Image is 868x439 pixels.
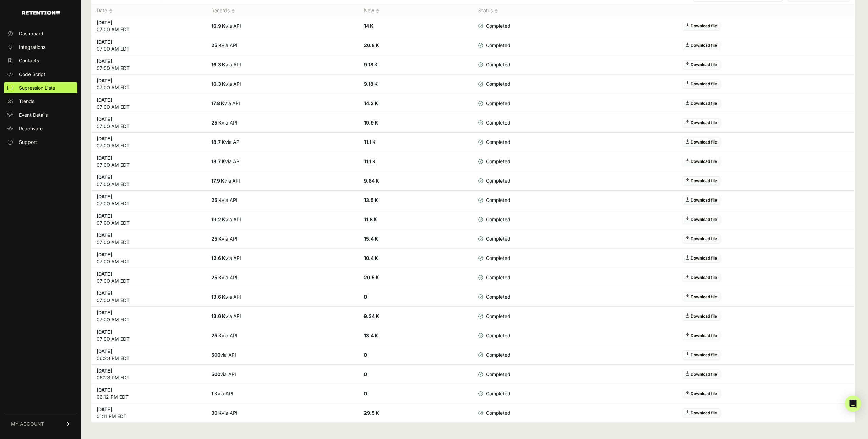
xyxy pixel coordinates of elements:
[683,370,720,379] a: Download file
[683,408,720,417] a: Download file
[364,352,367,358] strong: 0
[478,177,510,184] span: Completed
[97,20,112,25] strong: [DATE]
[91,191,206,210] td: 07:00 AM EDT
[91,113,206,133] td: 07:00 AM EDT
[109,8,113,14] img: no_sort-eaf950dc5ab64cae54d48a5578032e96f70b2ecb7d747501f34c8f2db400fb66.gif
[206,307,358,326] td: via API
[91,307,206,326] td: 07:00 AM EDT
[211,236,222,242] strong: 25 K
[364,62,378,68] strong: 9.18 K
[4,110,77,120] a: Event Details
[364,332,378,338] strong: 13.4 K
[478,313,510,320] span: Completed
[845,396,861,412] div: Open Intercom Messenger
[206,133,358,152] td: via API
[97,116,112,122] strong: [DATE]
[4,137,77,148] a: Support
[91,345,206,365] td: 06:23 PM EDT
[478,293,510,300] span: Completed
[206,403,358,423] td: via API
[364,294,367,300] strong: 0
[211,158,225,164] strong: 18.7 K
[97,58,112,64] strong: [DATE]
[364,197,378,203] strong: 13.5 K
[364,158,376,164] strong: 11.1 K
[211,216,225,222] strong: 19.2 K
[206,210,358,229] td: via API
[683,389,720,398] a: Download file
[364,42,379,48] strong: 20.8 K
[206,287,358,307] td: via API
[91,94,206,113] td: 07:00 AM EDT
[478,61,510,68] span: Completed
[364,178,379,184] strong: 9.84 K
[4,69,77,80] a: Code Script
[211,390,218,396] strong: 1 K
[358,4,473,17] th: New
[364,313,379,319] strong: 9.34 K
[19,30,43,37] span: Dashboard
[91,36,206,55] td: 07:00 AM EDT
[91,229,206,249] td: 07:00 AM EDT
[478,216,510,223] span: Completed
[19,44,45,51] span: Integrations
[683,118,720,127] a: Download file
[211,100,224,106] strong: 17.8 K
[364,216,377,222] strong: 11.8 K
[478,274,510,281] span: Completed
[206,171,358,191] td: via API
[683,60,720,69] a: Download file
[683,196,720,205] a: Download file
[91,75,206,94] td: 07:00 AM EDT
[4,82,77,93] a: Supression Lists
[478,100,510,107] span: Completed
[231,8,235,14] img: no_sort-eaf950dc5ab64cae54d48a5578032e96f70b2ecb7d747501f34c8f2db400fb66.gif
[4,414,77,434] a: MY ACCOUNT
[364,81,378,87] strong: 9.18 K
[683,254,720,263] a: Download file
[364,274,379,280] strong: 20.5 K
[478,139,510,146] span: Completed
[4,55,77,66] a: Contacts
[683,273,720,282] a: Download file
[494,8,498,14] img: no_sort-eaf950dc5ab64cae54d48a5578032e96f70b2ecb7d747501f34c8f2db400fb66.gif
[211,178,224,184] strong: 17.9 K
[683,176,720,185] a: Download file
[206,55,358,75] td: via API
[4,42,77,53] a: Integrations
[206,249,358,268] td: via API
[206,268,358,287] td: via API
[91,249,206,268] td: 07:00 AM EDT
[91,287,206,307] td: 07:00 AM EDT
[91,17,206,36] td: 07:00 AM EDT
[211,197,222,203] strong: 25 K
[211,23,225,29] strong: 16.9 K
[19,57,39,64] span: Contacts
[97,368,112,374] strong: [DATE]
[19,125,43,132] span: Reactivate
[478,235,510,242] span: Completed
[97,290,112,296] strong: [DATE]
[211,81,225,87] strong: 16.3 K
[91,403,206,423] td: 01:11 PM EDT
[4,28,77,39] a: Dashboard
[478,23,510,30] span: Completed
[206,152,358,171] td: via API
[97,348,112,354] strong: [DATE]
[478,371,510,378] span: Completed
[364,236,378,242] strong: 15.4 K
[683,22,720,31] a: Download file
[478,332,510,339] span: Completed
[683,41,720,50] a: Download file
[97,271,112,277] strong: [DATE]
[376,8,379,14] img: no_sort-eaf950dc5ab64cae54d48a5578032e96f70b2ecb7d747501f34c8f2db400fb66.gif
[206,384,358,403] td: via API
[91,384,206,403] td: 06:12 PM EDT
[478,351,510,358] span: Completed
[91,365,206,384] td: 06:23 PM EDT
[97,387,112,393] strong: [DATE]
[206,191,358,210] td: via API
[91,4,206,17] th: Date
[97,329,112,335] strong: [DATE]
